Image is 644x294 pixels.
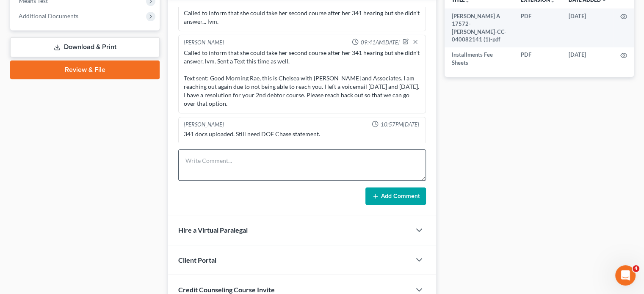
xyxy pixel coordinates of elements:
[514,8,562,47] td: PDF
[445,47,514,71] td: Installments Fee Sheets
[562,8,614,47] td: [DATE]
[445,8,514,47] td: [PERSON_NAME] A 17572-[PERSON_NAME]-CC-040082141 (1)-pdf
[10,60,160,79] a: Review & File
[365,187,426,205] button: Add Comment
[19,12,78,19] span: Additional Documents
[360,38,399,47] span: 09:41AM[DATE]
[184,38,224,47] div: [PERSON_NAME]
[380,121,419,129] span: 10:57PM[DATE]
[633,265,639,272] span: 4
[178,226,248,234] span: Hire a Virtual Paralegal
[184,121,224,129] div: [PERSON_NAME]
[178,256,216,264] span: Client Portal
[184,9,420,26] div: Called to inform that she could take her second course after her 341 hearing but she didn't answe...
[184,49,420,108] div: Called to inform that she could take her second course after her 341 hearing but she didn't answe...
[178,286,275,294] span: Credit Counseling Course Invite
[615,265,636,286] iframe: Intercom live chat
[10,37,160,57] a: Download & Print
[562,47,614,71] td: [DATE]
[514,47,562,71] td: PDF
[184,130,420,138] div: 341 docs uploaded. Still need DOF Chase statement.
